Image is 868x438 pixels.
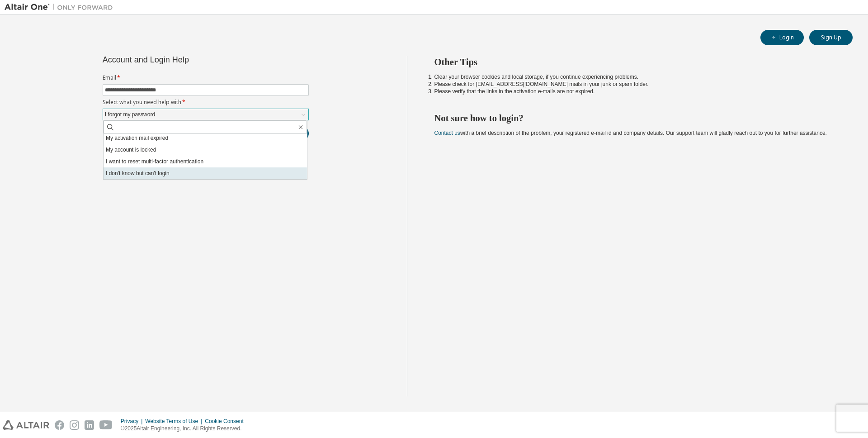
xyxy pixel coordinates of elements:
img: altair_logo.svg [3,420,49,430]
div: I forgot my password [104,109,156,119]
div: Cookie Consent [205,418,249,425]
div: I forgot my password [103,109,308,120]
img: instagram.svg [70,420,79,430]
label: Email [103,74,309,81]
p: © 2025 Altair Engineering, Inc. All Rights Reserved. [121,425,249,433]
div: Website Terms of Use [145,418,205,425]
img: youtube.svg [99,420,113,430]
img: Altair One [5,3,118,12]
li: Please verify that the links in the activation e-mails are not expired. [434,88,837,95]
button: Login [760,30,804,45]
li: My activation mail expired [104,132,307,144]
li: Clear your browser cookies and local storage, if you continue experiencing problems. [434,73,837,81]
div: Privacy [121,418,145,425]
h2: Other Tips [434,56,837,68]
button: Sign Up [809,30,853,45]
span: with a brief description of the problem, your registered e-mail id and company details. Our suppo... [434,130,827,136]
h2: Not sure how to login? [434,112,837,124]
div: Account and Login Help [103,56,268,63]
a: Contact us [434,130,460,136]
img: linkedin.svg [85,420,94,430]
img: facebook.svg [55,420,64,430]
label: Select what you need help with [103,99,309,106]
li: Please check for [EMAIL_ADDRESS][DOMAIN_NAME] mails in your junk or spam folder. [434,81,837,88]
